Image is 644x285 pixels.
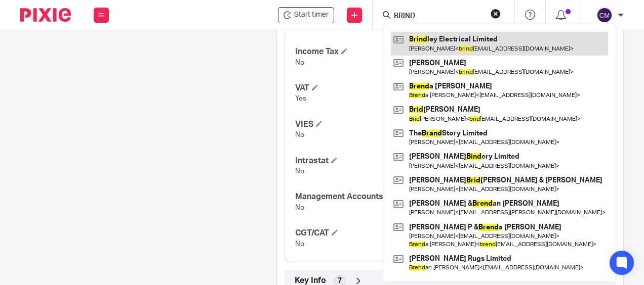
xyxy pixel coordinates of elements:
h4: Income Tax [295,46,450,57]
div: Bove Food Bar Limited [278,7,334,23]
img: svg%3E [596,7,613,23]
h4: Management Accounts / Advisory [295,192,450,202]
span: No [295,59,304,66]
span: No [295,204,304,211]
img: Pixie [20,8,71,22]
span: No [295,241,304,248]
h4: Intrastat [295,156,450,166]
button: Clear [491,9,501,19]
h4: VAT [295,83,450,93]
h4: CGT/CAT [295,228,450,239]
span: No [295,131,304,138]
input: Search [393,12,484,21]
h4: VIES [295,119,450,130]
span: No [295,168,304,175]
span: Yes [295,95,306,102]
span: Start timer [294,10,329,20]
